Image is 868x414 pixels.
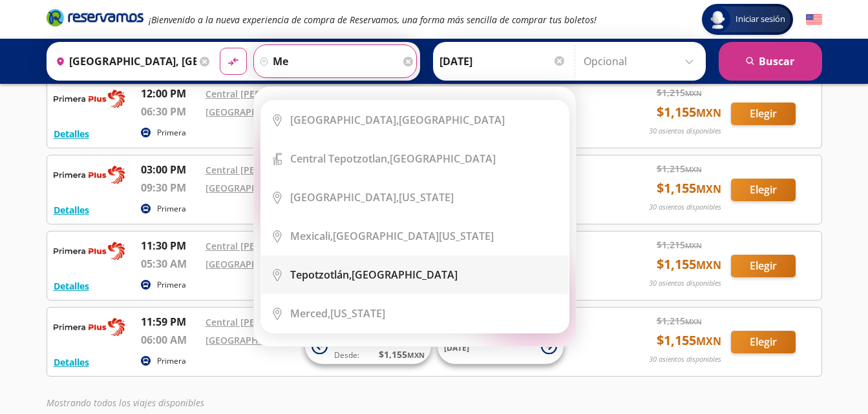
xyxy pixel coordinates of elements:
[141,104,199,119] p: 06:30 PM
[141,314,199,330] p: 11:59 PM
[649,278,721,289] p: 30 asientos disponibles
[696,258,721,272] small: MXN
[657,103,721,122] span: $ 1,155
[407,86,602,97] p: 6 hrs 30 mins
[157,203,186,215] p: Primera
[47,397,204,409] em: Mostrando todos los viajes disponibles
[141,162,199,177] p: 03:00 PM
[719,42,822,81] button: Buscar
[731,179,796,201] button: Elegir
[290,268,352,282] b: Tepotzotlán,
[47,8,143,27] i: Brand Logo
[696,334,721,348] small: MXN
[254,45,400,77] input: Buscar Destino
[206,334,297,346] a: [GEOGRAPHIC_DATA]
[444,342,469,353] span: [DATE]
[141,180,199,195] p: 09:30 PM
[649,202,721,213] p: 30 asientos disponibles
[157,279,186,291] p: Primera
[379,348,425,361] span: $ 1,155
[657,162,702,175] span: $ 1,215
[206,164,313,176] a: Central [PERSON_NAME]
[290,229,333,243] b: Mexicali,
[47,8,143,31] a: Brand Logo
[649,126,721,137] p: 30 asientos disponibles
[696,182,721,196] small: MXN
[206,316,313,328] a: Central [PERSON_NAME]
[141,86,199,101] p: 12:00 PM
[54,314,125,340] img: RESERVAMOS
[649,354,721,365] p: 30 asientos disponibles
[206,258,297,270] a: [GEOGRAPHIC_DATA]
[290,190,454,204] div: [US_STATE]
[157,127,186,139] p: Primera
[584,45,699,77] input: Opcional
[657,238,702,251] span: $ 1,215
[290,113,505,127] div: [GEOGRAPHIC_DATA]
[696,106,721,120] small: MXN
[54,355,89,369] button: Detalles
[141,332,199,348] p: 06:00 AM
[657,314,702,328] span: $ 1,215
[731,331,796,353] button: Elegir
[730,13,790,26] span: Iniciar sesión
[657,255,721,274] span: $ 1,155
[290,113,399,127] b: [GEOGRAPHIC_DATA],
[50,45,196,77] input: Buscar Origen
[206,182,297,194] a: [GEOGRAPHIC_DATA]
[407,350,425,360] small: MXN
[685,241,702,250] small: MXN
[439,45,566,77] input: Elegir Fecha
[657,86,702,99] span: $ 1,215
[731,103,796,125] button: Elegir
[54,279,89,293] button: Detalles
[54,86,125,112] img: RESERVAMOS
[141,238,199,253] p: 11:30 PM
[290,152,496,166] div: [GEOGRAPHIC_DATA]
[206,240,313,252] a: Central [PERSON_NAME]
[731,255,796,277] button: Elegir
[54,238,125,264] img: RESERVAMOS
[290,152,390,166] b: Central Tepotzotlan,
[290,306,385,320] div: [US_STATE]
[685,88,702,98] small: MXN
[290,190,399,204] b: [GEOGRAPHIC_DATA],
[157,355,186,367] p: Primera
[290,229,494,243] div: [GEOGRAPHIC_DATA][US_STATE]
[334,350,359,361] span: Desde:
[806,12,822,28] button: English
[141,256,199,271] p: 05:30 AM
[657,179,721,198] span: $ 1,155
[657,331,721,350] span: $ 1,155
[685,164,702,174] small: MXN
[290,306,330,320] b: Merced,
[54,127,89,141] button: Detalles
[149,14,597,26] em: ¡Bienvenido a la nueva experiencia de compra de Reservamos, una forma más sencilla de comprar tus...
[54,162,125,188] img: RESERVAMOS
[206,88,313,100] a: Central [PERSON_NAME]
[290,268,458,282] div: [GEOGRAPHIC_DATA]
[206,106,297,118] a: [GEOGRAPHIC_DATA]
[54,203,89,217] button: Detalles
[685,317,702,326] small: MXN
